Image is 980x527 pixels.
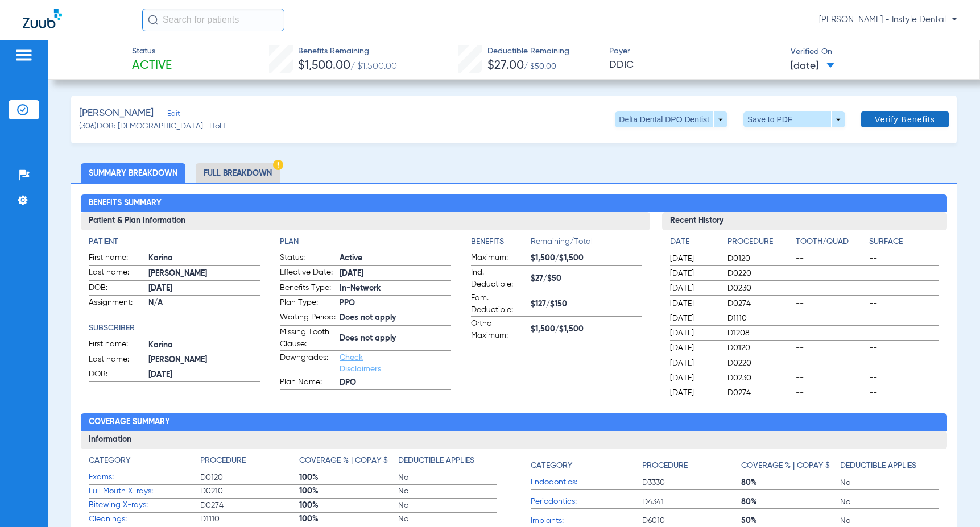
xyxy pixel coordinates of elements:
span: -- [869,268,938,279]
span: -- [869,298,938,309]
span: Verify Benefits [875,115,935,124]
app-breakdown-title: Deductible Applies [398,455,497,471]
h4: Coverage % | Copay $ [741,460,830,472]
span: -- [796,253,865,264]
span: Ind. Deductible: [471,267,527,291]
span: [PERSON_NAME] [148,268,260,280]
span: [DATE] [670,298,718,309]
h4: Date [670,236,718,248]
span: Waiting Period: [280,312,336,325]
app-breakdown-title: Tooth/Quad [796,236,865,252]
span: Active [340,252,451,264]
h4: Benefits [471,236,531,248]
img: Hazard [273,160,283,170]
span: Plan Type: [280,297,336,310]
span: Ortho Maximum: [471,318,527,342]
span: [DATE] [670,253,718,264]
span: Payer [609,45,780,57]
img: Search Icon [148,15,158,25]
input: Search for patients [142,9,284,31]
span: [DATE] [670,327,718,339]
h4: Tooth/Quad [796,236,865,248]
span: Status: [280,252,336,265]
span: -- [796,283,865,294]
span: No [398,500,497,511]
span: DOB: [89,368,144,382]
span: Assignment: [89,297,144,310]
app-breakdown-title: Benefits [471,236,531,252]
app-breakdown-title: Procedure [200,455,299,471]
h4: Surface [869,236,938,248]
h3: Recent History [662,212,946,230]
span: Edit [167,110,177,121]
span: $1,500/$1,500 [531,252,642,264]
li: Full Breakdown [196,163,280,183]
span: Deductible Remaining [487,45,569,57]
span: [PERSON_NAME] - Instyle Dental [819,14,957,26]
span: N/A [148,297,260,309]
span: Status [132,45,172,57]
span: $27.00 [487,60,524,72]
span: 80% [741,477,840,488]
span: Benefits Type: [280,282,336,296]
span: Verified On [791,46,962,58]
span: 100% [299,472,398,483]
span: No [398,472,497,483]
a: Check Disclaimers [340,354,381,373]
span: Full Mouth X-rays: [89,485,200,497]
span: -- [869,327,938,339]
span: No [398,513,497,525]
span: [DATE] [670,313,718,324]
span: Implants: [531,515,642,527]
span: Bitewing X-rays: [89,499,200,511]
span: D0274 [727,298,791,309]
span: [DATE] [148,369,260,381]
span: -- [796,387,865,399]
span: DPO [340,377,451,389]
button: Save to PDF [743,111,845,127]
span: [DATE] [670,283,718,294]
h4: Procedure [200,455,246,467]
span: 80% [741,496,840,508]
button: Verify Benefits [861,111,949,127]
span: D3330 [642,477,741,488]
span: D0120 [200,472,299,483]
span: D0210 [200,485,299,497]
span: -- [869,387,938,399]
span: Plan Name: [280,376,336,390]
span: -- [869,313,938,324]
app-breakdown-title: Procedure [727,236,791,252]
span: D1208 [727,327,791,339]
span: First name: [89,252,144,265]
span: Periodontics: [531,496,642,508]
h4: Plan [280,236,451,248]
app-breakdown-title: Coverage % | Copay $ [741,455,840,476]
span: Karina [148,339,260,351]
span: D1110 [200,513,299,525]
span: $27/$50 [531,273,642,285]
span: D0274 [727,387,791,399]
span: / $50.00 [524,63,556,70]
span: Benefits Remaining [298,45,397,57]
span: -- [869,283,938,294]
span: 50% [741,515,840,526]
span: -- [796,372,865,384]
h2: Benefits Summary [81,194,946,213]
span: -- [869,372,938,384]
img: Zuub Logo [23,9,62,28]
span: No [840,477,939,488]
span: $127/$150 [531,298,642,310]
app-breakdown-title: Surface [869,236,938,252]
span: -- [796,268,865,279]
span: Effective Date: [280,267,336,280]
span: D4341 [642,496,741,508]
span: [DATE] [670,342,718,354]
app-breakdown-title: Patient [89,236,260,248]
span: $1,500.00 [298,60,350,72]
span: 100% [299,513,398,525]
span: D0230 [727,372,791,384]
span: [DATE] [670,268,718,279]
span: Downgrades: [280,352,336,375]
h3: Patient & Plan Information [81,212,650,230]
span: D0120 [727,342,791,354]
